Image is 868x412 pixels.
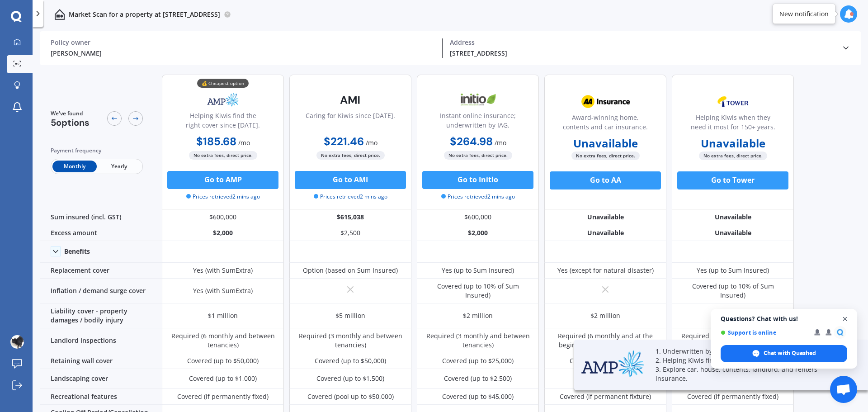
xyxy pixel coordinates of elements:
span: Questions? Chat with us! [721,315,847,322]
div: Sum insured (incl. GST) [40,209,162,225]
div: Replacement cover [40,263,162,279]
div: New notification [779,9,829,19]
div: [STREET_ADDRESS] [450,48,834,58]
div: $600,000 [417,209,539,225]
span: No extra fees, direct price. [444,151,512,160]
div: Yes (with SumExtra) [193,286,253,295]
div: $2 million [463,311,493,320]
span: Prices retrieved 2 mins ago [314,193,387,201]
button: Go to Tower [677,171,788,189]
div: Yes (with SumExtra) [193,266,253,275]
span: No extra fees, direct price. [699,152,767,160]
div: Required (3 monthly and between tenancies) [424,331,532,350]
div: Covered (pool up to $50,000) [307,392,394,401]
span: Yearly [97,161,141,172]
div: Required (3 monthly and between tenancies) [679,331,787,350]
div: Inflation / demand surge cover [40,279,162,303]
div: [PERSON_NAME] [51,48,435,58]
img: AMP.webp [581,350,645,378]
img: home-and-contents.b802091223b8502ef2dd.svg [54,9,65,20]
div: Unavailable [544,209,666,225]
span: / mo [366,138,377,147]
div: Policy owner [51,38,435,47]
span: Monthly [52,161,97,172]
div: Retaining wall cover [40,353,162,369]
div: Instant online insurance; underwritten by IAG. [425,111,531,133]
img: ACg8ocKDWVg7BXQ0e5KbxOPyelkDTZsPHHAkvNZzphgfjZKsjgoqhWo=s96-c [10,335,24,349]
span: Chat with Quashed [721,345,847,362]
div: $2,500 [289,225,411,241]
div: $600,000 [162,209,284,225]
div: Covered (up to $50,000) [187,356,259,365]
div: $5 million [335,311,365,320]
div: Covered (if permanent fixture) [560,392,651,401]
div: Yes (up to Sum Insured) [697,266,769,275]
span: / mo [238,138,250,147]
div: Covered (up to $45,000) [442,392,514,401]
span: No extra fees, direct price. [571,152,640,160]
span: / mo [495,138,506,147]
div: $2 million [590,311,620,320]
img: Initio.webp [448,89,508,111]
b: $264.98 [450,134,493,148]
div: Covered (if permanently fixed) [177,392,269,401]
div: Unavailable [544,225,666,241]
div: Landscaping cover [40,369,162,389]
span: Prices retrieved 2 mins ago [441,193,515,201]
button: Go to Initio [422,171,533,189]
div: Required (6 monthly and between tenancies) [169,331,277,350]
button: Go to AMI [295,171,406,189]
div: $615,038 [289,209,411,225]
div: 💰 Cheapest option [197,79,249,88]
p: 3. Explore car, house, contents, landlord, and renters insurance. [656,365,845,383]
button: Go to AA [550,171,661,189]
div: Covered (up to $1,000) [189,374,257,383]
a: Open chat [830,376,857,403]
div: Covered (up to $50,000) [315,356,386,365]
span: We've found [51,109,90,118]
div: Caring for Kiwis since [DATE]. [306,111,395,133]
div: Unavailable [672,209,794,225]
div: Covered (up to 10% of Sum Insured) [424,282,532,300]
div: Covered (up to $50,000) [570,356,641,365]
div: Recreational features [40,389,162,405]
div: $2,000 [417,225,539,241]
div: Helping Kiwis when they need it most for 150+ years. [679,113,786,135]
span: Support is online [721,329,808,336]
div: Award-winning home, contents and car insurance. [552,113,659,135]
span: No extra fees, direct price. [189,151,257,160]
div: $2,000 [162,225,284,241]
div: Excess amount [40,225,162,241]
p: 2. Helping Kiwis find the right cover since [DATE]. [656,356,845,365]
div: Payment frequency [51,146,143,155]
img: AMI-text-1.webp [321,89,380,111]
div: Address [450,38,834,47]
div: Helping Kiwis find the right cover since [DATE]. [170,111,276,133]
div: Yes (up to Sum Insured) [442,266,514,275]
div: Required (3 monthly and between tenancies) [296,331,405,350]
img: AMP.webp [193,89,253,111]
span: Chat with Quashed [764,349,816,357]
b: $221.46 [324,134,364,148]
span: 5 options [51,117,90,128]
b: $185.68 [196,134,236,148]
div: Yes (except for natural disaster) [557,266,654,275]
span: Prices retrieved 2 mins ago [186,193,260,201]
div: Unavailable [672,225,794,241]
div: Covered (if permanently fixed) [687,392,778,401]
div: Covered (up to 10% of Sum Insured) [679,282,787,300]
div: Liability cover - property damages / bodily injury [40,303,162,328]
p: Market Scan for a property at [STREET_ADDRESS] [69,10,220,19]
div: Covered (up to $1,500) [316,374,384,383]
div: Benefits [64,247,90,256]
div: Landlord inspections [40,328,162,353]
b: Unavailable [701,139,765,148]
div: Option (based on Sum Insured) [303,266,398,275]
div: $1 million [208,311,238,320]
b: Unavailable [573,139,638,148]
img: AA.webp [576,90,635,113]
div: Required (6 monthly and at the beginning and end of tenancy) [551,331,660,350]
div: Covered (up to $25,000) [442,356,514,365]
img: Tower.webp [703,90,763,113]
p: 1. Underwritten by Vero Insurance NZ. [656,347,845,356]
